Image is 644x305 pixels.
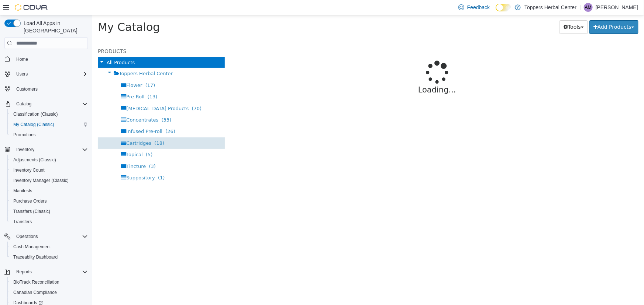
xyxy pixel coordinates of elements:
[10,242,54,251] a: Cash Management
[7,206,91,217] button: Transfers (Classic)
[1,99,91,109] button: Catalog
[34,102,66,108] span: Concentrates
[66,160,72,165] span: (1)
[579,3,581,12] p: |
[584,3,593,12] div: Audrey Murphy
[7,175,91,186] button: Inventory Manager (Classic)
[13,267,35,276] button: Reports
[10,253,61,262] a: Traceabilty Dashboard
[13,167,45,173] span: Inventory Count
[16,269,32,275] span: Reports
[16,86,38,92] span: Customers
[7,277,91,287] button: BioTrack Reconciliation
[10,120,88,129] span: My Catalog (Classic)
[166,69,524,81] p: Loading...
[1,84,91,94] button: Customers
[53,67,63,73] span: (17)
[13,55,31,64] a: Home
[13,145,37,154] button: Inventory
[10,186,88,195] span: Manifests
[10,130,88,139] span: Promotions
[7,186,91,196] button: Manifests
[10,217,35,226] a: Transfers
[54,137,60,142] span: (5)
[10,278,88,287] span: BioTrack Reconciliation
[10,155,59,164] a: Adjustments (Classic)
[10,207,88,216] span: Transfers (Classic)
[1,267,91,277] button: Reports
[467,4,490,11] span: Feedback
[13,99,88,108] span: Catalog
[34,67,50,73] span: Flower
[7,217,91,227] button: Transfers
[13,232,41,241] button: Operations
[10,242,88,251] span: Cash Management
[21,20,88,34] span: Load All Apps in [GEOGRAPHIC_DATA]
[13,290,57,295] span: Canadian Compliance
[1,53,91,64] button: Home
[7,242,91,252] button: Cash Management
[10,176,88,185] span: Inventory Manager (Classic)
[13,267,88,276] span: Reports
[13,132,36,138] span: Promotions
[13,85,41,94] a: Customers
[467,5,496,19] button: Tools
[16,101,31,107] span: Catalog
[34,79,52,84] span: Pre-Roll
[585,3,592,12] span: AM
[62,125,72,131] span: (18)
[13,122,54,127] span: My Catalog (Classic)
[6,32,132,41] h5: Products
[16,147,34,152] span: Inventory
[100,91,110,96] span: (70)
[10,176,72,185] a: Inventory Manager (Classic)
[10,288,60,297] a: Canadian Compliance
[34,137,50,142] span: Topical
[15,4,48,11] img: Cova
[1,144,91,155] button: Inventory
[10,278,62,287] a: BioTrack Reconciliation
[13,208,50,214] span: Transfers (Classic)
[10,110,88,119] span: Classification (Classic)
[10,288,88,297] span: Canadian Compliance
[13,54,88,63] span: Home
[10,253,88,262] span: Traceabilty Dashboard
[13,188,32,194] span: Manifests
[1,231,91,242] button: Operations
[13,111,58,117] span: Classification (Classic)
[34,91,96,96] span: [MEDICAL_DATA] Products
[34,113,70,119] span: Infused Pre-roll
[10,130,39,139] a: Promotions
[7,196,91,206] button: Purchase Orders
[13,244,51,250] span: Cash Management
[13,145,88,154] span: Inventory
[13,219,32,225] span: Transfers
[16,234,38,239] span: Operations
[7,155,91,165] button: Adjustments (Classic)
[10,166,48,175] a: Inventory Count
[13,99,34,108] button: Catalog
[10,217,88,226] span: Transfers
[10,166,88,175] span: Inventory Count
[524,3,576,12] p: Toppers Herbal Center
[13,254,58,260] span: Traceabilty Dashboard
[13,232,88,241] span: Operations
[1,69,91,79] button: Users
[14,45,42,50] span: All Products
[7,119,91,130] button: My Catalog (Classic)
[55,79,65,84] span: (13)
[496,4,511,11] input: Dark Mode
[6,6,68,18] span: My Catalog
[7,287,91,298] button: Canadian Compliance
[7,109,91,119] button: Classification (Classic)
[13,70,31,78] button: Users
[7,165,91,175] button: Inventory Count
[7,252,91,262] button: Traceabilty Dashboard
[13,157,56,163] span: Adjustments (Classic)
[57,148,63,154] span: (3)
[10,120,57,129] a: My Catalog (Classic)
[34,148,54,154] span: Tincture
[10,110,61,119] a: Classification (Classic)
[10,207,53,216] a: Transfers (Classic)
[596,3,638,12] p: [PERSON_NAME]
